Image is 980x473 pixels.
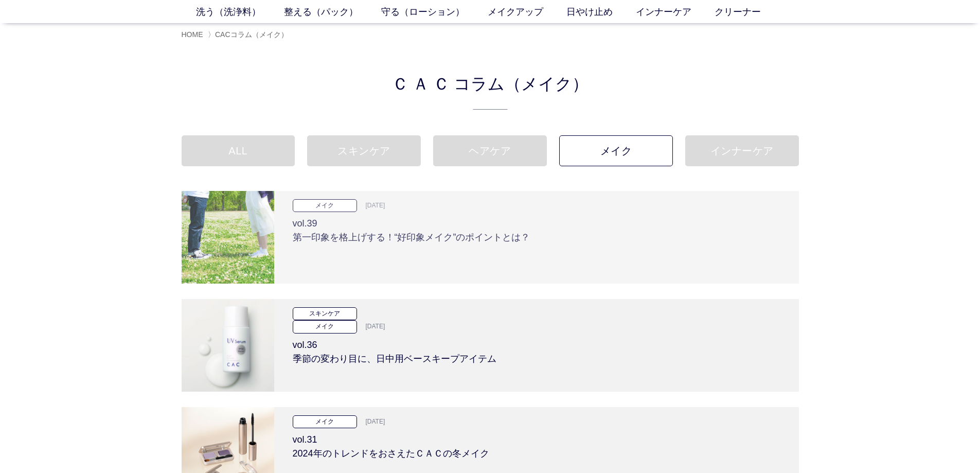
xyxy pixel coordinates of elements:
[293,307,357,320] p: スキンケア
[182,299,274,392] img: 季節の変わり目に、日中用ベースキープアイテム
[293,320,357,333] p: メイク
[293,199,357,212] p: メイク
[182,30,203,39] a: HOME
[293,428,780,461] h3: vol.31 2024年のトレンドをおさえたＣＡＣの冬メイク
[636,5,715,19] a: インナーケア
[360,321,385,332] p: [DATE]
[293,212,780,244] h3: vol.39 第一印象を格上げする！“好印象メイク”のポイントとは？
[208,30,291,40] li: 〉
[284,5,381,19] a: 整える（パック）
[715,5,784,19] a: クリーナー
[685,135,799,166] a: インナーケア
[566,5,636,19] a: 日やけ止め
[293,415,357,428] p: メイク
[215,30,288,39] a: CACコラム（メイク）
[182,71,799,110] h2: ＣＡＣ
[381,5,488,19] a: 守る（ローション）
[360,200,385,212] p: [DATE]
[559,135,673,166] a: メイク
[307,135,421,166] a: スキンケア
[182,135,295,166] a: ALL
[433,135,547,166] a: ヘアケア
[454,71,589,95] span: コラム（メイク）
[488,5,566,19] a: メイクアップ
[293,334,780,366] h3: vol.36 季節の変わり目に、日中用ベースキープアイテム
[182,299,799,392] a: 季節の変わり目に、日中用ベースキープアイテム スキンケア メイク [DATE] vol.36季節の変わり目に、日中用ベースキープアイテム
[360,416,385,428] p: [DATE]
[182,191,274,284] img: 第一印象を格上げする！“好印象メイク”のポイントとは？
[196,5,284,19] a: 洗う（洗浄料）
[182,191,799,284] a: 第一印象を格上げする！“好印象メイク”のポイントとは？ メイク [DATE] vol.39第一印象を格上げする！“好印象メイク”のポイントとは？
